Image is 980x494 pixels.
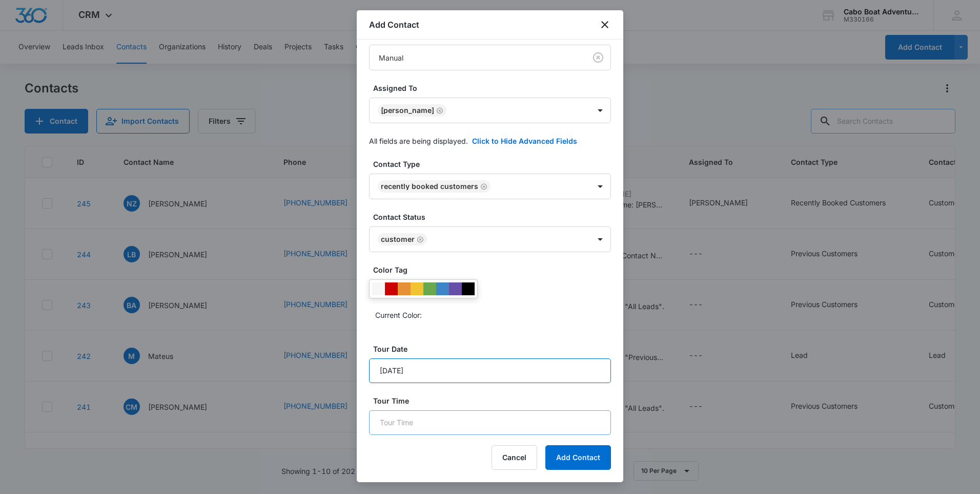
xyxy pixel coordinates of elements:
[373,159,615,169] label: Contact Type
[545,445,611,470] button: Add Contact
[590,49,606,66] button: Clear
[369,410,611,435] input: Tour Time
[462,282,475,295] div: #000000
[599,18,611,31] button: close
[449,282,462,295] div: #674ea7
[381,236,415,243] div: Customer
[385,282,398,295] div: #CC0000
[369,18,419,31] h1: Add Contact
[373,264,615,275] label: Color Tag
[372,282,385,295] div: #F6F6F6
[369,358,611,383] input: Tour Date
[434,107,443,114] div: Remove Diana Ortuno
[423,282,436,295] div: #6aa84f
[492,445,537,470] button: Cancel
[373,212,615,222] label: Contact Status
[381,183,478,190] div: Recently Booked Customers
[373,344,615,354] label: Tour Date
[411,282,423,295] div: #f1c232
[436,282,449,295] div: #3d85c6
[478,183,487,190] div: Remove Recently Booked Customers
[373,83,615,93] label: Assigned To
[398,282,411,295] div: #e69138
[373,395,615,406] label: Tour Time
[415,236,424,243] div: Remove Customer
[381,107,434,114] div: [PERSON_NAME]
[369,136,468,146] p: All fields are being displayed.
[472,136,577,146] button: Click to Hide Advanced Fields
[375,310,422,320] p: Current Color:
